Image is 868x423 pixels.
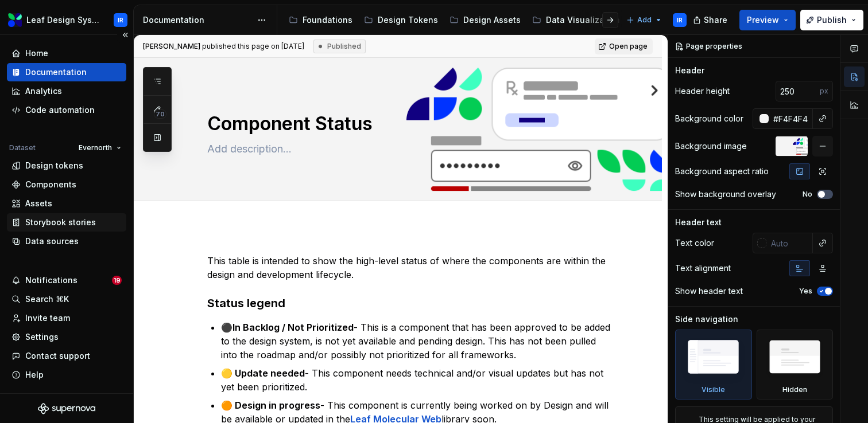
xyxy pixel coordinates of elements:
[25,312,70,324] div: Invite team
[359,11,443,29] a: Design Tokens
[687,10,735,30] button: Share
[7,232,126,250] a: Data sources
[7,63,126,81] a: Documentation
[25,160,83,171] div: Design tokens
[143,42,304,51] span: published this page on [DATE]
[207,295,616,311] h3: Status legend
[769,108,813,129] input: Auto
[766,233,813,253] input: Auto
[702,385,725,394] div: Visible
[25,179,76,190] div: Components
[800,10,863,30] button: Publish
[799,287,812,296] label: Yes
[26,14,100,26] div: Leaf Design System
[9,143,36,152] div: Dataset
[675,65,704,76] div: Header
[7,175,126,194] a: Components
[675,285,743,297] div: Show header text
[7,309,126,327] a: Invite team
[637,15,652,25] span: Add
[675,113,743,124] div: Background color
[675,140,747,152] div: Background image
[757,330,834,399] div: Hidden
[463,14,521,26] div: Design Assets
[232,322,354,333] strong: In Backlog / Not Prioritized
[143,42,200,50] span: [PERSON_NAME]
[378,14,438,26] div: Design Tokens
[7,347,126,365] button: Contact support
[154,109,166,119] span: 70
[73,140,126,156] button: Evernorth
[677,15,683,25] div: IR
[7,271,126,289] button: Notifications19
[2,7,131,32] button: Leaf Design SystemIR
[747,14,779,26] span: Preview
[782,385,807,394] div: Hidden
[143,14,251,26] div: Documentation
[609,42,648,51] span: Open page
[207,254,616,281] p: This table is intended to show the high-level status of where the components are within the desig...
[221,320,616,362] p: ⚫️ - This is a component that has been approved to be added to the design system, is not yet avai...
[704,14,727,26] span: Share
[675,330,752,399] div: Visible
[675,85,730,97] div: Header height
[284,9,621,32] div: Page tree
[776,81,820,101] input: Auto
[25,198,52,209] div: Assets
[7,82,126,100] a: Analytics
[7,156,126,175] a: Design tokens
[221,367,305,379] strong: 🟡 Update needed
[284,11,357,29] a: Foundations
[25,236,79,247] div: Data sources
[8,13,22,27] img: 6e787e26-f4c0-4230-8924-624fe4a2d214.png
[25,350,90,362] div: Contact support
[313,40,366,53] div: Published
[675,189,776,200] div: Show background overlay
[817,14,847,26] span: Publish
[38,403,95,414] svg: Supernova Logo
[112,276,122,285] span: 19
[675,237,714,249] div: Text color
[303,14,352,26] div: Foundations
[595,38,653,54] a: Open page
[675,217,722,228] div: Header text
[803,190,812,199] label: No
[7,366,126,384] button: Help
[739,10,796,30] button: Preview
[445,11,525,29] a: Design Assets
[117,27,133,43] button: Collapse sidebar
[25,48,48,59] div: Home
[7,194,126,213] a: Assets
[623,12,666,28] button: Add
[25,66,87,78] div: Documentation
[25,369,44,381] div: Help
[7,44,126,62] a: Home
[675,263,731,274] div: Text alignment
[820,87,828,96] p: px
[221,399,320,411] strong: 🟠 Design in progress
[546,14,620,26] div: Data Visualization
[7,328,126,346] a: Settings
[528,11,625,29] a: Data Visualization
[7,290,126,308] button: Search ⌘K
[25,85,62,97] div: Analytics
[675,314,738,325] div: Side navigation
[118,15,123,25] div: IR
[7,213,126,232] a: Storybook stories
[675,166,769,177] div: Background aspect ratio
[25,104,95,116] div: Code automation
[221,366,616,394] p: - This component needs technical and/or visual updates but has not yet been prioritized.
[25,275,77,286] div: Notifications
[25,293,69,305] div: Search ⌘K
[205,110,614,138] textarea: Component Status
[25,217,96,228] div: Storybook stories
[79,143,112,152] span: Evernorth
[25,331,59,343] div: Settings
[7,101,126,119] a: Code automation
